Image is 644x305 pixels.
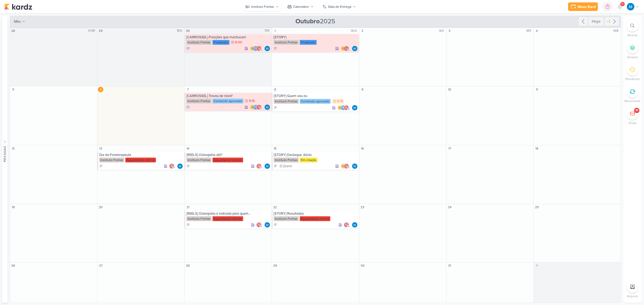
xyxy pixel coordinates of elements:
[352,163,357,169] img: MARIANA MIRANDA
[272,87,278,92] div: 8
[344,222,350,228] div: Colaboradores: giselyrlfreitas@gmail.com
[265,105,270,110] img: MARIANA MIRANDA
[635,108,638,113] div: 41
[534,87,540,92] div: 11
[345,165,347,168] p: g
[186,158,211,162] div: Instituto Freitas
[250,46,255,51] img: IDBOX - Agência de Design
[606,19,611,24] div: +1
[10,204,16,210] div: 19
[250,46,263,51] div: Colaboradores: IDBOX - Agência de Design, Thais de carvalho, giselyrlfreitas@gmail.com
[624,99,641,103] p: Recorrente
[360,87,365,92] div: 9
[272,28,278,34] div: 1
[447,146,452,151] div: 17
[447,87,452,92] div: 10
[625,77,640,81] p: Pendente
[265,163,270,169] img: MARIANA MIRANDA
[256,163,262,169] div: giselyrlfreitas@gmail.com
[344,222,349,228] div: giselyrlfreitas@gmail.com
[352,105,357,110] div: Responsável: MARIANA MIRANDA
[613,29,620,33] div: SAB
[629,121,636,125] p: Email
[99,164,103,168] div: A Fazer
[627,294,638,299] p: Arquivo
[254,47,257,50] p: Td
[253,105,258,110] div: Thais de carvalho
[186,223,190,227] div: A Fazer
[186,153,270,157] div: [REELS] Osteopatia dói?
[235,40,242,44] span: 9:00
[439,29,446,33] div: QUI
[4,3,32,10] img: kardz.app
[265,163,270,169] div: Responsável: MARIANA MIRANDA
[627,55,638,59] p: Grupos
[344,46,349,51] div: giselyrlfreitas@gmail.com
[169,163,174,169] div: giselyrlfreitas@gmail.com
[265,46,270,51] div: Responsável: MARIANA MIRANDA
[534,28,540,34] div: 4
[274,94,358,98] div: [STORY] Quem sou eu
[98,28,103,34] div: 29
[283,164,292,168] span: 2sem
[10,263,16,268] div: 26
[568,2,598,11] button: Novo Kard
[99,158,124,162] div: Instituto Freitas
[337,105,350,110] div: Colaboradores: IDBOX - Agência de Design, Thais de carvalho, giselyrlfreitas@gmail.com
[185,263,191,268] div: 28
[258,106,260,109] p: g
[447,28,452,34] div: 3
[351,29,358,33] div: QUA
[344,105,349,110] div: giselyrlfreitas@gmail.com
[258,165,260,168] p: g
[526,29,533,33] div: SEX
[534,263,540,268] div: 1
[265,46,270,51] img: MARIANA MIRANDA
[186,40,211,45] div: Instituto Freitas
[213,99,243,103] div: Conteúdo aprovado
[360,28,365,34] div: 2
[256,222,262,228] div: giselyrlfreitas@gmail.com
[447,263,452,268] div: 31
[98,263,103,268] div: 27
[621,2,624,6] span: 9+
[185,87,191,92] div: 7
[88,29,97,33] div: DOM
[274,40,299,45] div: Instituto Freitas
[360,146,365,151] div: 16
[352,222,357,228] div: Responsável: MARIANA MIRANDA
[274,164,277,168] div: A Fazer
[588,17,604,26] div: Hoje
[534,204,540,210] div: 25
[253,46,258,51] div: Thais de carvalho
[10,87,16,92] div: 5
[264,29,271,33] div: TER
[300,40,317,45] div: Finalizado
[341,46,350,51] div: Colaboradores: IDBOX - Agência de Design, giselyrlfreitas@gmail.com
[186,99,211,103] div: Instituto Freitas
[256,222,263,228] div: Colaboradores: giselyrlfreitas@gmail.com
[345,47,347,50] p: g
[352,105,357,110] img: MARIANA MIRANDA
[265,105,270,110] div: Responsável: MARIANA MIRANDA
[256,105,262,110] div: giselyrlfreitas@gmail.com
[2,146,7,162] div: Pessoas
[125,158,156,162] div: Aguardando cliente
[341,105,346,110] div: Thais de carvalho
[341,163,346,169] img: IDBOX - Agência de Design
[447,204,452,210] div: 24
[295,17,320,25] strong: Outubro
[186,105,190,109] div: Em Andamento
[300,158,317,162] div: Em criação
[10,146,16,151] div: 12
[98,87,103,92] div: 6
[274,158,299,162] div: Instituto Freitas
[177,29,184,33] div: SEG
[249,99,255,103] span: 11:15
[98,146,103,151] div: 13
[274,211,358,216] div: [STORY] Resultados
[213,158,243,162] div: Aguardando cliente
[352,46,357,51] img: MARIANA MIRANDA
[274,153,358,157] div: [STORY] Destaque: Alivio
[256,163,263,169] div: Colaboradores: giselyrlfreitas@gmail.com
